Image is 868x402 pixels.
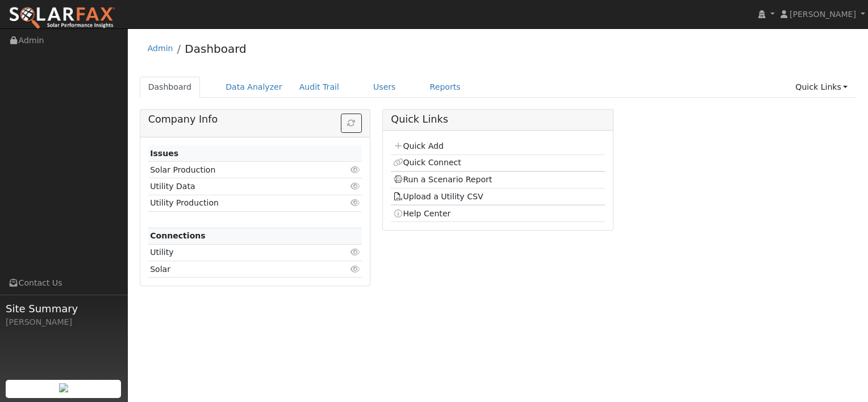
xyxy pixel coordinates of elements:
[393,158,461,167] a: Quick Connect
[393,175,493,184] a: Run a Scenario Report
[9,6,115,30] img: SolarFax
[350,199,360,207] i: Click to view
[393,209,451,218] a: Help Center
[148,162,328,178] td: Solar Production
[148,114,362,125] h5: Company Info
[422,77,469,98] a: Reports
[148,44,173,53] a: Admin
[790,10,856,19] span: [PERSON_NAME]
[787,77,856,98] a: Quick Links
[59,383,68,392] img: retrieve
[148,195,328,211] td: Utility Production
[350,248,360,256] i: Click to view
[350,166,360,174] i: Click to view
[391,114,604,125] h5: Quick Links
[185,42,247,56] a: Dashboard
[350,182,360,190] i: Click to view
[148,261,328,278] td: Solar
[148,178,328,195] td: Utility Data
[217,77,291,98] a: Data Analyzer
[150,149,178,158] strong: Issues
[6,301,122,316] span: Site Summary
[393,141,444,150] a: Quick Add
[291,77,348,98] a: Audit Trail
[140,77,201,98] a: Dashboard
[393,192,483,201] a: Upload a Utility CSV
[365,77,404,98] a: Users
[150,231,206,240] strong: Connections
[148,244,328,261] td: Utility
[350,265,360,273] i: Click to view
[6,316,122,328] div: [PERSON_NAME]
